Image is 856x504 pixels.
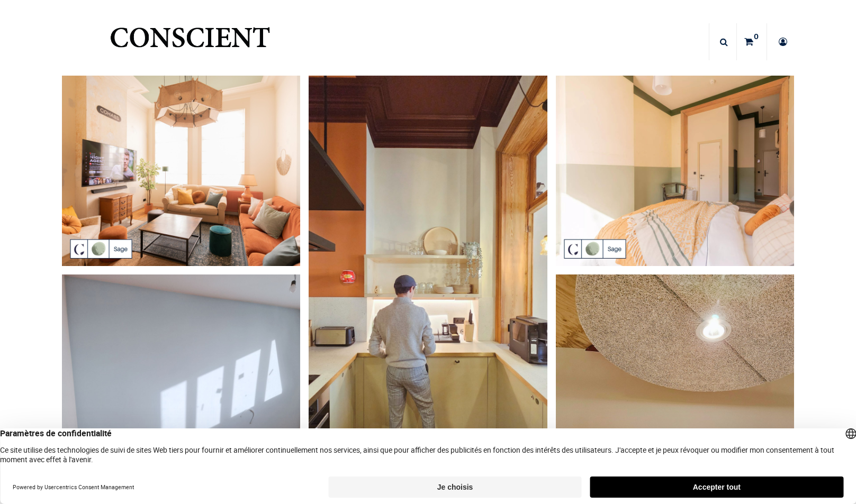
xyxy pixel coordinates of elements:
[62,76,301,267] img: peinture vert sauge
[556,76,795,267] img: peinture vert sauge
[737,23,767,60] a: 0
[108,21,272,63] a: Logo of Conscient
[62,274,301,465] img: peinture bleu clair
[751,31,761,42] sup: 0
[108,21,272,63] img: Conscient
[309,76,547,499] img: peinture blanc chaud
